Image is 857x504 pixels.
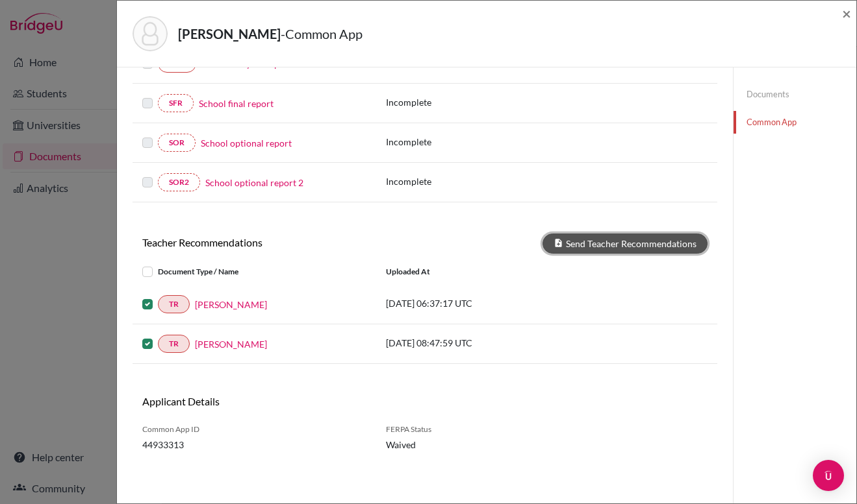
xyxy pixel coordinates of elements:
span: FERPA Status [386,424,513,435]
a: School final report [199,97,274,110]
a: Common App [734,111,856,134]
span: Common App ID [142,424,366,435]
a: SOR [158,134,196,152]
div: Open Intercom Messenger [813,460,844,491]
p: [DATE] 06:37:17 UTC [386,296,561,310]
a: School optional report [201,136,292,150]
a: [PERSON_NAME] [195,337,267,351]
a: School optional report 2 [205,176,303,189]
div: Uploaded at [376,264,571,280]
button: Close [842,6,851,21]
span: 44933313 [142,438,366,451]
a: TR [158,335,190,353]
h6: Teacher Recommendations [133,236,425,248]
strong: [PERSON_NAME] [178,26,281,42]
span: Waived [386,438,513,451]
a: SFR [158,94,194,112]
p: Incomplete [386,174,520,188]
a: Documents [734,83,856,106]
a: SOR2 [158,173,200,191]
div: Document Type / Name [133,264,376,280]
p: [DATE] 08:47:59 UTC [386,336,561,350]
span: - Common App [281,26,363,42]
a: [PERSON_NAME] [195,298,267,311]
span: × [842,4,851,23]
p: Incomplete [386,95,520,109]
button: Send Teacher Recommendations [543,234,708,254]
h6: Applicant Details [142,395,415,407]
a: TR [158,295,190,313]
p: Incomplete [386,135,520,149]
